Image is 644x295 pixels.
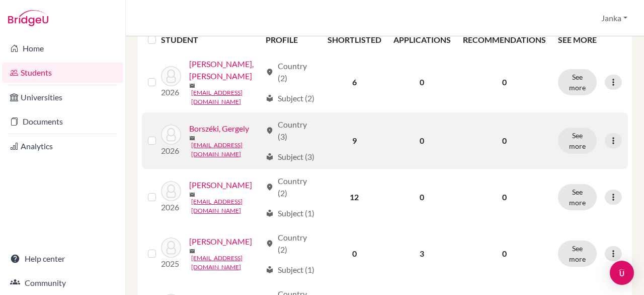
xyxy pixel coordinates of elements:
[189,179,252,191] a: [PERSON_NAME]
[189,83,195,89] span: mail
[558,69,597,95] button: See more
[558,241,597,267] button: See more
[266,209,274,217] span: local_library
[266,60,315,84] div: Country (2)
[266,175,315,199] div: Country (2)
[552,28,628,52] th: SEE MORE
[161,125,181,145] img: Borszéki, Gergely
[161,28,259,52] th: STUDENT
[2,136,123,156] a: Analytics
[260,28,321,52] th: PROFILE
[266,264,314,276] div: Subject (1)
[457,28,552,52] th: RECOMMENDATIONS
[266,94,274,102] span: local_library
[2,63,123,83] a: Students
[387,169,457,225] td: 0
[161,181,181,201] img: Csaplár, György
[161,86,181,98] p: 2026
[387,112,457,169] td: 0
[597,9,632,28] button: Janka
[189,135,195,141] span: mail
[161,238,181,258] img: Dely, Dániel
[463,248,546,260] p: 0
[321,169,387,225] td: 12
[161,145,181,157] p: 2026
[191,254,261,272] a: [EMAIL_ADDRESS][DOMAIN_NAME]
[189,248,195,254] span: mail
[189,192,195,198] span: mail
[266,207,314,219] div: Subject (1)
[321,28,387,52] th: SHORTLISTED
[321,112,387,169] td: 9
[161,201,181,213] p: 2026
[463,191,546,203] p: 0
[189,235,252,248] a: [PERSON_NAME]
[191,88,261,106] a: [EMAIL_ADDRESS][DOMAIN_NAME]
[463,135,546,147] p: 0
[266,119,315,143] div: Country (3)
[2,273,123,293] a: Community
[321,52,387,112] td: 6
[189,58,261,82] a: [PERSON_NAME], [PERSON_NAME]
[610,261,634,285] div: Open Intercom Messenger
[2,38,123,58] a: Home
[266,153,274,161] span: local_library
[558,128,597,154] button: See more
[558,184,597,210] button: See more
[321,225,387,282] td: 0
[463,76,546,88] p: 0
[161,66,181,86] img: Bartók, Márton
[387,28,457,52] th: APPLICATIONS
[8,10,48,26] img: Bridge-U
[191,141,261,159] a: [EMAIL_ADDRESS][DOMAIN_NAME]
[2,249,123,269] a: Help center
[266,231,315,256] div: Country (2)
[266,240,274,248] span: location_on
[266,68,274,76] span: location_on
[189,123,249,135] a: Borszéki, Gergely
[266,151,314,163] div: Subject (3)
[266,266,274,274] span: local_library
[266,183,274,191] span: location_on
[191,197,261,215] a: [EMAIL_ADDRESS][DOMAIN_NAME]
[266,127,274,135] span: location_on
[387,52,457,112] td: 0
[387,225,457,282] td: 3
[161,258,181,270] p: 2025
[2,87,123,107] a: Universities
[2,111,123,132] a: Documents
[266,92,314,104] div: Subject (2)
